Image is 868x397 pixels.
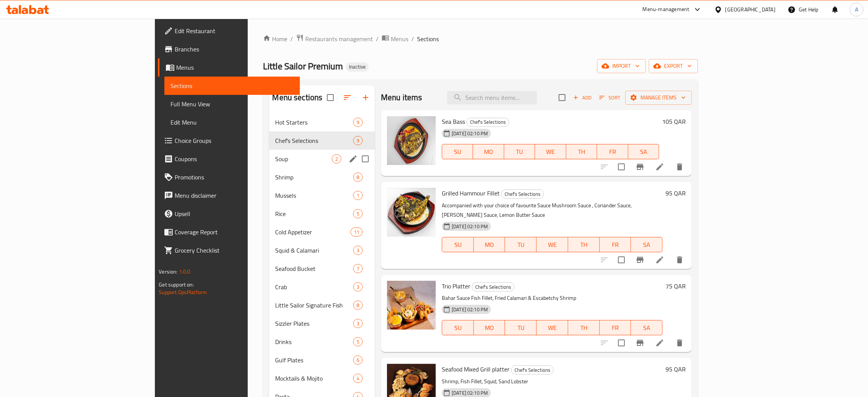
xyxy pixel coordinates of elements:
span: 3 [354,320,362,327]
button: FR [600,320,631,335]
h6: 95 QAR [666,364,686,375]
button: delete [671,158,689,176]
a: Edit Menu [164,113,300,131]
button: SA [631,320,663,335]
div: Shrimp8 [269,168,375,186]
button: Sort [597,92,622,104]
button: WE [537,320,568,335]
span: TU [507,146,532,157]
button: FR [597,144,628,159]
span: Rice [275,209,353,218]
div: Mocktails & Mojito4 [269,369,375,387]
span: MO [477,239,502,250]
span: Promotions [175,173,294,182]
div: Little Sailor Signature Fish8 [269,296,375,314]
span: Cold Appetizer [275,227,350,237]
p: Bahar Sauce Fish Fillet, Fried Calamari & Escabetchy Shrimp [442,293,663,303]
span: Select to update [613,159,629,175]
button: Add [570,92,594,104]
span: Edit Menu [170,118,294,127]
span: TU [508,239,534,250]
a: Restaurants management [296,34,373,44]
span: Grilled Hammour Fillet [442,187,500,199]
span: Chef's Selections [467,118,509,126]
span: Squid & Calamari [275,246,353,255]
span: import [603,61,640,71]
span: Restaurants management [305,34,373,43]
button: delete [671,251,689,269]
button: FR [600,237,631,252]
div: Chef's Selections [472,282,514,291]
button: SA [631,237,663,252]
a: Sections [164,77,300,95]
span: Chef's Selections [511,366,553,375]
span: FR [603,322,628,333]
div: Mussels1 [269,186,375,205]
span: SA [634,239,659,250]
span: Menus [391,34,408,43]
span: Select all sections [322,90,338,106]
span: Sizzler Plates [275,319,353,328]
span: [DATE] 02:10 PM [449,389,491,397]
span: Soup [275,154,332,163]
li: / [411,34,414,43]
div: Soup2edit [269,150,375,168]
span: SU [445,322,471,333]
span: 2 [332,155,341,163]
span: 6 [354,357,362,364]
span: Grocery Checklist [175,246,294,255]
div: Seafood Bucket7 [269,259,375,278]
span: 5 [354,338,362,346]
a: Menus [382,34,408,44]
a: Branches [158,40,300,58]
span: Add [572,93,592,102]
img: Sea Bass [387,116,436,165]
span: Inactive [346,64,369,70]
h6: 75 QAR [666,281,686,291]
p: Accompanied with your choice of favourite Sauce Mushroom Sauce , Coriander Sauce, [PERSON_NAME] S... [442,201,663,220]
div: Chef's Selections [511,365,554,375]
span: Sections [417,34,439,43]
nav: breadcrumb [263,34,698,44]
p: Shrimp, Fish Fillet, Squid, Sand Lobster [442,377,663,386]
div: Mocktails & Mojito [275,374,353,383]
span: Sort sections [338,88,357,107]
span: Gulf Plates [275,355,353,365]
button: WE [537,237,568,252]
button: WE [535,144,566,159]
span: Chef's Selections [472,283,514,291]
span: Little Sailor Premium [263,58,343,75]
button: Branch-specific-item [631,158,649,176]
span: Sort [599,93,620,102]
span: Coverage Report [175,227,294,237]
a: Edit menu item [655,255,664,264]
a: Choice Groups [158,131,300,150]
span: Add item [570,92,594,104]
span: Menu disclaimer [175,191,294,200]
div: items [353,118,363,127]
div: items [353,136,363,145]
div: Cold Appetizer11 [269,223,375,241]
span: WE [540,239,565,250]
div: Squid & Calamari3 [269,241,375,259]
li: / [376,34,379,43]
span: [DATE] 02:10 PM [449,130,491,137]
div: Hot Starters9 [269,113,375,131]
span: 11 [351,229,362,236]
span: Coupons [175,154,294,163]
button: SU [442,144,473,159]
span: SU [445,146,470,157]
div: Drinks [275,337,353,346]
div: Sizzler Plates3 [269,314,375,333]
span: Shrimp [275,173,353,182]
span: Select to update [613,335,629,351]
span: 1.0.0 [178,267,190,277]
span: 3 [354,247,362,254]
h6: 95 QAR [666,188,686,199]
span: Hot Starters [275,118,353,127]
div: items [353,319,363,328]
h2: Menu items [381,92,422,103]
a: Edit Restaurant [158,22,300,40]
a: Full Menu View [164,95,300,113]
